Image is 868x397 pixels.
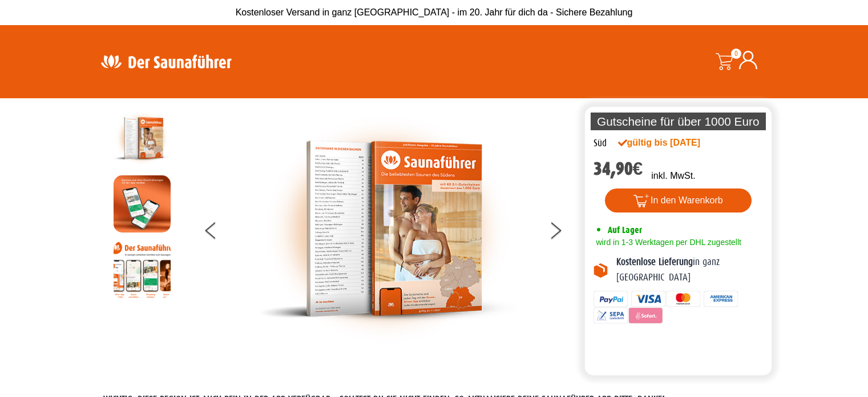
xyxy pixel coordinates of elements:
[236,7,633,17] span: Kostenloser Versand in ganz [GEOGRAPHIC_DATA] - im 20. Jahr für dich da - Sichere Bezahlung
[259,110,515,348] img: der-saunafuehrer-2025-sued
[591,113,766,130] p: Gutscheine für über 1000 Euro
[605,189,752,212] button: In den Warenkorb
[114,175,171,232] img: MOCKUP-iPhone_regional
[651,169,695,183] p: inkl. MwSt.
[633,158,643,179] span: €
[616,256,693,267] b: Kostenlose Lieferung
[594,238,741,247] span: wird in 1-3 Werktagen per DHL zugestellt
[608,224,642,235] span: Auf Lager
[731,49,741,59] span: 0
[114,110,171,167] img: der-saunafuehrer-2025-sued
[618,136,725,150] div: gültig bis [DATE]
[594,158,643,179] bdi: 34,90
[114,241,171,298] img: Anleitung7tn
[616,255,764,285] p: in ganz [GEOGRAPHIC_DATA]
[594,136,607,151] div: Süd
